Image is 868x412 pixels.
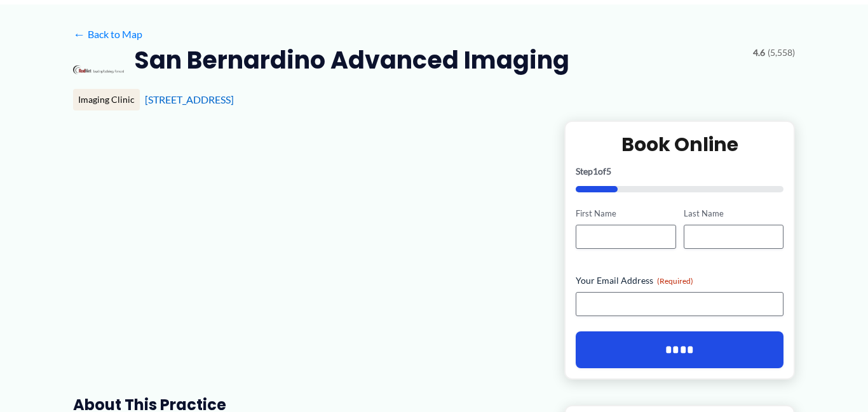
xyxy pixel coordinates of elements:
div: Imaging Clinic [73,89,140,110]
label: Last Name [684,208,783,220]
span: 1 [593,166,598,176]
h2: Book Online [576,132,783,157]
span: 4.6 [753,44,765,61]
a: [STREET_ADDRESS] [145,93,234,105]
label: First Name [576,208,675,220]
span: (5,558) [768,44,795,61]
label: Your Email Address [576,274,783,287]
p: Step of [576,167,783,176]
h2: San Bernardino Advanced Imaging [134,44,569,76]
span: (Required) [657,276,693,286]
span: ← [73,28,85,40]
span: 5 [606,166,611,176]
a: ←Back to Map [73,25,142,44]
